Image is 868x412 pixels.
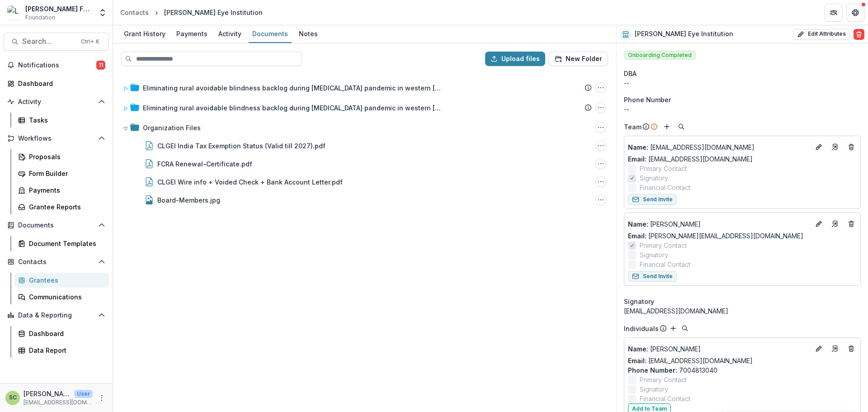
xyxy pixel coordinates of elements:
[29,275,102,285] div: Grantees
[215,25,245,43] a: Activity
[119,118,610,137] div: Organization FilesOrganization Files Options
[14,113,109,128] a: Tasks
[628,142,810,152] p: [EMAIL_ADDRESS][DOMAIN_NAME]
[813,343,824,354] button: Edit
[825,4,843,22] button: Partners
[628,219,810,229] p: [PERSON_NAME]
[628,344,810,354] a: Name: [PERSON_NAME]
[119,173,610,191] div: CLGEI Wire info + Voided Check + Bank Account Letter.pdfCLGEI Wire info + Voided Check + Bank Acc...
[549,52,608,66] button: New Folder
[14,183,109,198] a: Payments
[624,69,637,78] span: DBA
[628,344,810,354] p: [PERSON_NAME]
[4,95,109,109] button: Open Activity
[25,4,93,14] div: [PERSON_NAME] Fund for the Blind
[18,135,94,142] span: Workflows
[4,218,109,232] button: Open Documents
[29,185,102,195] div: Payments
[624,95,671,104] span: Phone Number
[295,25,321,43] a: Notes
[485,52,545,66] button: Upload files
[14,166,109,181] a: Form Builder
[117,6,152,19] a: Contacts
[24,389,71,398] p: [PERSON_NAME]
[628,154,753,164] a: Email: [EMAIL_ADDRESS][DOMAIN_NAME]
[18,258,94,266] span: Contacts
[624,51,696,60] span: Onboarding Completed
[18,98,94,106] span: Activity
[628,219,810,229] a: Name: [PERSON_NAME]
[29,346,102,355] div: Data Report
[29,329,102,338] div: Dashboard
[157,141,325,151] div: CLGEI India Tax Exemption Status (Valid till 2027).pdf
[119,118,610,209] div: Organization FilesOrganization Files OptionsCLGEI India Tax Exemption Status (Valid till 2027).pd...
[120,27,169,40] div: Grant History
[624,104,861,114] div: --
[96,61,105,70] span: 11
[4,33,109,51] button: Search...
[215,27,245,40] div: Activity
[595,176,606,187] button: CLGEI Wire info + Voided Check + Bank Account Letter.pdf Options
[14,273,109,288] a: Grantees
[14,199,109,214] a: Grantee Reports
[18,312,94,319] span: Data & Reporting
[29,115,102,125] div: Tasks
[793,29,850,40] button: Edit Attributes
[4,255,109,269] button: Open Contacts
[628,143,648,151] span: Name :
[828,341,842,356] a: Go to contact
[79,37,101,47] div: Ctrl + K
[628,345,648,353] span: Name :
[29,292,102,302] div: Communications
[249,27,292,40] div: Documents
[628,356,753,365] a: Email: [EMAIL_ADDRESS][DOMAIN_NAME]
[14,236,109,251] a: Document Templates
[595,122,606,133] button: Organization Files Options
[813,142,824,152] button: Edit
[676,121,687,132] button: Search
[640,183,690,192] span: Financial Contact
[119,79,610,97] div: Eliminating rural avoidable blindness backlog during [MEDICAL_DATA] pandemic in western [GEOGRAPH...
[628,365,857,375] p: 7004813040
[628,271,677,282] button: Send Invite
[846,218,857,229] button: Deletes
[249,25,292,43] a: Documents
[640,375,687,384] span: Primary Contact
[640,164,687,173] span: Primary Contact
[595,140,606,151] button: CLGEI India Tax Exemption Status (Valid till 2027).pdf Options
[640,384,668,394] span: Signatory
[14,289,109,304] a: Communications
[157,159,252,169] div: FCRA Renewal-Certificate.pdf
[96,4,109,22] button: Open entity switcher
[813,218,824,229] button: Edit
[14,326,109,341] a: Dashboard
[22,37,75,46] span: Search...
[119,191,610,209] div: Board-Members.jpgBoard-Members.jpg Options
[624,306,861,316] div: [EMAIL_ADDRESS][DOMAIN_NAME]
[143,123,201,133] div: Organization Files
[117,6,266,19] nav: breadcrumb
[18,222,94,229] span: Documents
[628,357,646,365] span: Email:
[29,152,102,161] div: Proposals
[4,131,109,146] button: Open Workflows
[173,25,211,43] a: Payments
[628,194,677,205] button: Send Invite
[628,231,803,241] a: Email: [PERSON_NAME][EMAIL_ADDRESS][DOMAIN_NAME]
[4,308,109,322] button: Open Data & Reporting
[624,324,659,333] p: Individuals
[4,58,109,72] button: Notifications11
[29,239,102,248] div: Document Templates
[628,366,677,374] span: Phone Number :
[74,390,93,398] p: User
[640,250,668,260] span: Signatory
[624,122,642,132] p: Team
[7,5,22,20] img: Lavelle Fund for the Blind
[18,79,102,88] div: Dashboard
[29,169,102,178] div: Form Builder
[828,217,842,231] a: Go to contact
[4,76,109,91] a: Dashboard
